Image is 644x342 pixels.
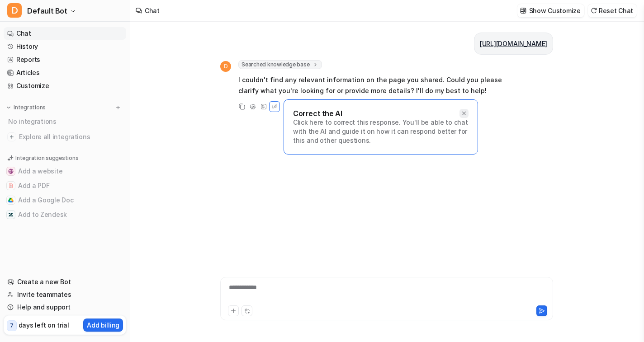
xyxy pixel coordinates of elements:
[4,193,126,207] button: Add a Google DocAdd a Google Doc
[4,178,126,193] button: Add a PDFAdd a PDF
[4,53,126,66] a: Reports
[5,114,126,129] div: No integrations
[19,320,69,330] p: days left on trial
[8,183,14,188] img: Add a PDF
[7,3,22,18] span: D
[83,319,123,332] button: Add billing
[591,7,597,14] img: reset
[520,7,526,14] img: customize
[19,130,123,144] span: Explore all integrations
[14,104,46,111] p: Integrations
[145,6,160,15] div: Chat
[4,66,126,79] a: Articles
[4,40,126,53] a: History
[115,104,121,111] img: menu_add.svg
[517,4,584,17] button: Show Customize
[238,75,503,96] p: I couldn't find any relevant information on the page you shared. Could you please clarify what yo...
[293,109,342,118] p: Correct the AI
[238,60,322,69] span: Searched knowledge base
[15,154,78,162] p: Integration suggestions
[7,132,16,141] img: explore all integrations
[5,104,12,111] img: expand menu
[220,61,231,72] span: D
[4,301,126,314] a: Help and support
[4,207,126,222] button: Add to ZendeskAdd to Zendesk
[8,212,14,217] img: Add to Zendesk
[588,4,637,17] button: Reset Chat
[4,164,126,178] button: Add a websiteAdd a website
[4,27,126,40] a: Chat
[4,80,126,92] a: Customize
[4,288,126,301] a: Invite teammates
[8,197,14,203] img: Add a Google Doc
[4,103,48,112] button: Integrations
[27,5,67,17] span: Default Bot
[480,40,547,47] a: [URL][DOMAIN_NAME]
[4,131,126,143] a: Explore all integrations
[8,169,14,174] img: Add a website
[87,320,119,330] p: Add billing
[4,276,126,288] a: Create a new Bot
[10,322,14,330] p: 7
[293,118,469,145] p: Click here to correct this response. You'll be able to chat with the AI and guide it on how it ca...
[529,6,581,15] p: Show Customize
